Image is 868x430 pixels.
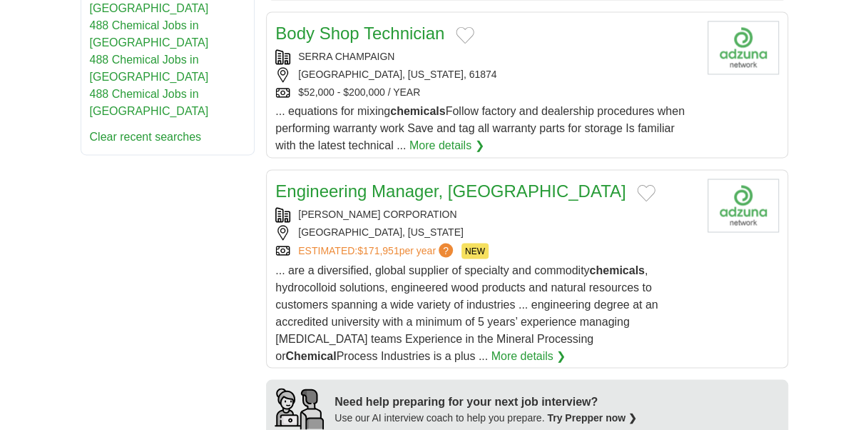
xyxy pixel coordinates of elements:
[335,393,637,410] div: Need help preparing for your next job interview?
[390,105,445,117] strong: chemicals
[637,184,655,201] button: Add to favorite jobs
[275,67,695,82] div: [GEOGRAPHIC_DATA], [US_STATE], 61874
[90,131,202,143] a: Clear recent searches
[90,54,209,83] a: 488 Chemical Jobs in [GEOGRAPHIC_DATA]
[708,21,779,74] img: Company logo
[275,24,444,43] a: Body Shop Technician
[439,243,453,257] span: ?
[275,85,695,100] div: $52,000 - $200,000 / YEAR
[491,347,566,364] a: More details ❯
[275,207,695,222] div: [PERSON_NAME] CORPORATION
[708,179,779,232] img: Company logo
[298,243,456,259] a: ESTIMATED:$171,951per year?
[275,225,695,240] div: [GEOGRAPHIC_DATA], [US_STATE]
[275,181,626,201] a: Engineering Manager, [GEOGRAPHIC_DATA]
[589,264,644,276] strong: chemicals
[275,105,685,151] span: ... equations for mixing Follow factory and dealership procedures when performing warranty work S...
[90,88,209,117] a: 488 Chemical Jobs in [GEOGRAPHIC_DATA]
[409,137,484,154] a: More details ❯
[335,410,637,425] div: Use our AI interview coach to help you prepare.
[357,244,399,256] span: $171,951
[547,411,637,423] a: Try Prepper now ❯
[275,264,658,361] span: ... are a diversified, global supplier of specialty and commodity , hydrocolloid solutions, engin...
[461,243,489,259] span: NEW
[285,349,336,361] strong: Chemical
[90,19,209,49] a: 488 Chemical Jobs in [GEOGRAPHIC_DATA]
[456,26,474,44] button: Add to favorite jobs
[275,49,695,64] div: SERRA CHAMPAIGN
